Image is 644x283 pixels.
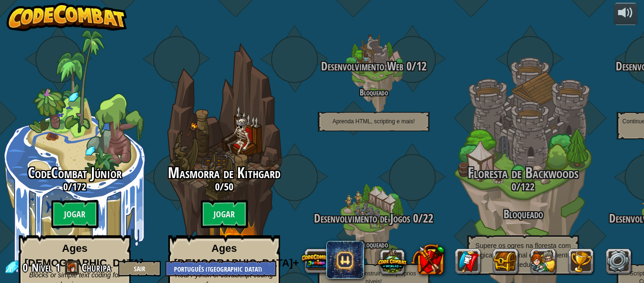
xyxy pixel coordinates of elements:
[201,200,248,228] btn: Jogar
[82,260,114,275] a: Churipa
[423,210,433,226] span: 22
[25,242,143,269] strong: Ages [DEMOGRAPHIC_DATA]
[23,260,31,275] span: 0
[72,180,86,194] span: 172
[332,118,415,125] span: Aprenda HTML, scripting e mais!
[149,181,299,192] h3: /
[55,260,60,275] span: 1
[404,58,412,74] span: 0
[512,180,516,194] span: 0
[448,208,598,221] h3: Bloqueado
[51,200,99,228] btn: Jogar
[321,58,404,74] span: Desenvolvimento Web
[314,210,410,226] span: Desenvolvimento de Jogos
[63,180,68,194] span: 0
[224,180,233,194] span: 50
[168,163,281,183] span: Masmorra de Kithgard
[174,242,299,269] strong: Ages [DEMOGRAPHIC_DATA]+
[299,240,448,249] h4: Bloqueado
[468,163,578,183] span: Floresta de Backwoods
[448,181,598,192] h3: /
[118,261,161,276] button: Sair
[7,3,127,31] img: CodeCombat - Learn how to code by playing a game
[299,60,448,73] h3: /
[520,180,535,194] span: 122
[215,180,220,194] span: 0
[410,210,418,226] span: 0
[28,163,122,183] span: CodeCombat Júnior
[32,260,52,275] span: Nível
[416,58,427,74] span: 12
[299,212,448,225] h3: /
[299,88,448,97] h4: Bloqueado
[614,3,637,25] button: Ajuste o volume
